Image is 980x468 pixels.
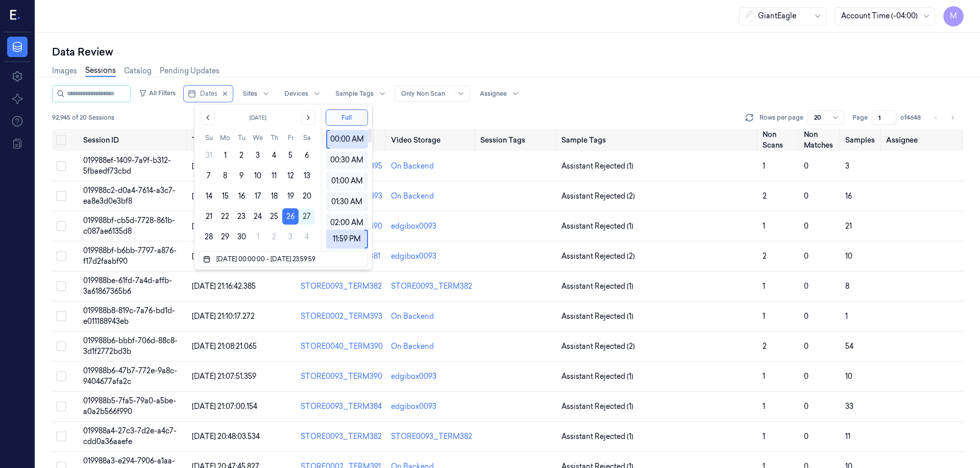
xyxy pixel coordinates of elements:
[763,252,767,261] span: 2
[845,252,852,261] span: 10
[201,147,217,163] button: Sunday, August 31st, 2025
[56,311,66,321] button: Select row
[52,45,964,59] div: Data Review
[282,229,299,245] button: Friday, October 3rd, 2025
[301,111,315,125] button: Go to the Next Month
[266,133,282,143] th: Thursday
[56,135,66,145] button: Select all
[52,66,77,76] a: Images
[266,188,282,204] button: Thursday, September 18th, 2025
[217,208,233,225] button: Monday, September 22nd, 2025
[845,402,853,411] span: 33
[329,213,364,232] div: 02:00 AM
[250,133,266,143] th: Wednesday
[804,432,808,441] span: 0
[301,371,383,382] div: STORE0093_TERM390
[561,161,633,172] span: Assistant Rejected (1)
[282,133,299,143] th: Friday
[192,402,257,411] span: [DATE] 21:07:00.154
[301,281,383,292] div: STORE0093_TERM382
[301,401,383,412] div: STORE0093_TERM384
[476,129,557,151] th: Session Tags
[192,282,256,291] span: [DATE] 21:16:42.385
[56,191,66,201] button: Select row
[83,396,176,416] span: 019988b5-7fa5-79a0-a5be-a0a2b566f990
[759,113,803,122] p: Rows per page
[763,402,765,411] span: 1
[852,113,868,122] span: Page
[391,251,436,262] div: edgibox0093
[329,151,364,170] div: 00:30 AM
[233,188,250,204] button: Tuesday, September 16th, 2025
[804,342,808,351] span: 0
[217,133,233,143] th: Monday
[192,161,259,171] span: [DATE] 22:09:53.683
[763,191,767,201] span: 2
[299,208,315,225] button: Today, Saturday, September 27th, 2025
[83,366,177,386] span: 019988b6-47b7-772e-9a8c-9404677afa2c
[83,156,171,176] span: 019988ef-1409-7a9f-b312-5fbaedf73cbd
[804,312,808,321] span: 0
[557,129,759,151] th: Sample Tags
[79,129,188,151] th: Session ID
[763,342,767,351] span: 2
[282,168,299,184] button: Friday, September 12th, 2025
[391,371,436,382] div: edgibox0093
[184,86,233,102] button: Dates
[301,431,383,442] div: STORE0093_TERM382
[561,371,633,382] span: Assistant Rejected (1)
[56,161,66,171] button: Select row
[845,432,850,441] span: 11
[250,208,266,225] button: Wednesday, September 24th, 2025
[233,168,250,184] button: Tuesday, September 9th, 2025
[217,168,233,184] button: Monday, September 8th, 2025
[561,221,633,232] span: Assistant Rejected (1)
[282,208,299,225] button: Friday, September 26th, 2025, selected
[188,129,297,151] th: Timestamp (Session)
[233,208,250,225] button: Tuesday, September 23rd, 2025
[56,401,66,411] button: Select row
[943,6,964,26] button: M
[882,129,964,151] th: Assignee
[763,222,765,231] span: 1
[250,168,266,184] button: Wednesday, September 10th, 2025
[561,341,635,352] span: Assistant Rejected (2)
[201,188,217,204] button: Sunday, September 14th, 2025
[561,251,635,262] span: Assistant Rejected (2)
[200,89,217,98] span: Dates
[299,188,315,204] button: Saturday, September 20th, 2025
[561,311,633,322] span: Assistant Rejected (1)
[561,191,635,202] span: Assistant Rejected (2)
[391,221,436,232] div: edgibox0093
[804,252,808,261] span: 0
[192,252,255,261] span: [DATE] 21:18:09.615
[299,147,315,163] button: Saturday, September 6th, 2025
[282,188,299,204] button: Friday, September 19th, 2025
[201,208,217,225] button: Sunday, September 21st, 2025
[804,161,808,171] span: 0
[83,216,175,236] span: 019988bf-cb5d-7728-861b-c087ae6135d8
[841,129,883,151] th: Samples
[83,246,177,266] span: 019988bf-b6bb-7797-a876-f17d2faabf90
[83,336,178,356] span: 019988b6-bbbf-706d-88c8-3d1f2772bd3b
[804,402,808,411] span: 0
[201,229,217,245] button: Sunday, September 28th, 2025
[763,432,765,441] span: 1
[56,251,66,261] button: Select row
[56,281,66,291] button: Select row
[391,161,434,172] div: On Backend
[83,306,175,326] span: 019988b8-819c-7a76-bd1d-e011188943eb
[56,431,66,442] button: Select row
[83,426,177,446] span: 019988a4-27c3-7d2e-a4c7-cdd0a36aaefe
[56,221,66,231] button: Select row
[845,222,852,231] span: 21
[845,312,848,321] span: 1
[52,113,114,122] span: 92,945 of 20 Sessions
[266,168,282,184] button: Thursday, September 11th, 2025
[763,312,765,321] span: 1
[250,229,266,245] button: Wednesday, October 1st, 2025
[192,222,253,231] span: [DATE] 21:18:14.901
[160,66,219,76] a: Pending Updates
[845,282,849,291] span: 8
